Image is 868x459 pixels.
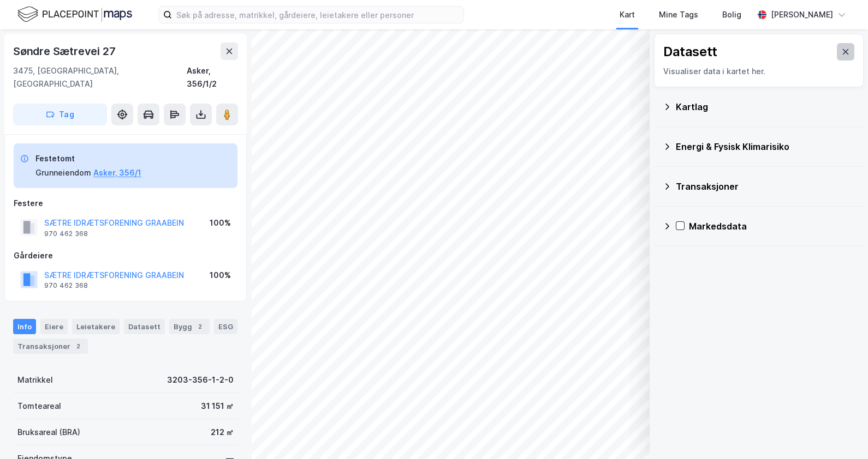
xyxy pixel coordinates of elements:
iframe: Chat Widget [813,407,868,459]
div: Bygg [169,319,210,334]
div: Leietakere [72,319,120,334]
div: Kontrollprogram for chat [813,407,868,459]
div: 212 ㎡ [211,426,234,439]
div: Mine Tags [659,8,698,21]
div: Transaksjoner [676,180,855,193]
div: ESG [214,319,237,334]
div: Bolig [722,8,741,21]
button: Asker, 356/1 [93,166,141,179]
div: Datasett [124,319,165,334]
div: 31 151 ㎡ [201,400,234,413]
div: Kart [620,8,635,21]
div: Tomteareal [17,400,61,413]
div: [PERSON_NAME] [771,8,833,21]
div: Asker, 356/1/2 [187,64,238,90]
div: Festetomt [35,152,141,165]
div: 2 [194,321,205,332]
div: Bruksareal (BRA) [17,426,80,439]
div: Energi & Fysisk Klimarisiko [676,140,855,153]
div: Søndre Sætrevei 27 [13,43,117,60]
div: Info [13,319,36,334]
div: Kartlag [676,100,855,113]
img: logo.f888ab2527a4732fd821a326f86c7f29.svg [17,5,132,24]
div: 3475, [GEOGRAPHIC_DATA], [GEOGRAPHIC_DATA] [13,64,187,90]
div: 100% [210,269,231,282]
div: Festere [14,197,237,210]
div: Gårdeiere [14,249,237,262]
div: Transaksjoner [13,339,88,354]
div: Visualiser data i kartet her. [663,65,854,78]
div: 970 462 368 [44,281,88,290]
div: Eiere [40,319,68,334]
button: Tag [13,104,107,125]
div: 100% [210,216,231,230]
input: Søk på adresse, matrikkel, gårdeiere, leietakere eller personer [172,7,463,23]
div: Markedsdata [689,220,855,233]
div: 2 [73,341,84,352]
div: Datasett [663,43,717,61]
div: 970 462 368 [44,230,88,238]
div: Grunneiendom [35,166,91,179]
div: 3203-356-1-2-0 [167,373,234,386]
div: Matrikkel [17,373,53,386]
